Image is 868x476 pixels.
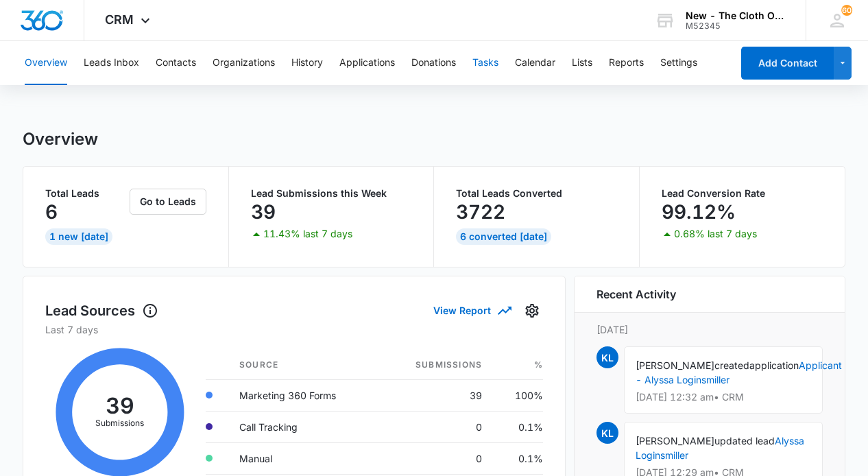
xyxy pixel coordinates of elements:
[596,422,618,444] span: KL
[380,379,493,411] td: 39
[515,41,555,85] button: Calendar
[596,346,618,368] span: KL
[130,195,206,207] a: Go to Leads
[228,350,380,380] th: Source
[660,41,697,85] button: Settings
[411,41,456,85] button: Donations
[472,41,498,85] button: Tasks
[45,189,127,198] p: Total Leads
[596,322,823,337] p: [DATE]
[521,300,543,322] button: Settings
[636,359,714,371] span: [PERSON_NAME]
[45,322,543,337] p: Last 7 days
[636,392,811,402] p: [DATE] 12:32 am • CRM
[456,228,551,245] div: 6 Converted [DATE]
[84,41,139,85] button: Leads Inbox
[251,189,412,198] p: Lead Submissions this Week
[105,12,134,27] span: CRM
[130,189,206,215] button: Go to Leads
[380,442,493,474] td: 0
[433,298,510,322] button: View Report
[45,228,112,245] div: 1 New [DATE]
[714,359,749,371] span: created
[741,47,834,80] button: Add Contact
[686,21,786,31] div: account id
[251,201,276,223] p: 39
[213,41,275,85] button: Organizations
[493,350,543,380] th: %
[609,41,644,85] button: Reports
[45,201,58,223] p: 6
[572,41,592,85] button: Lists
[686,10,786,21] div: account name
[662,201,736,223] p: 99.12%
[339,41,395,85] button: Applications
[493,442,543,474] td: 0.1%
[493,411,543,442] td: 0.1%
[662,189,823,198] p: Lead Conversion Rate
[456,201,505,223] p: 3722
[456,189,617,198] p: Total Leads Converted
[263,229,352,239] p: 11.43% last 7 days
[25,41,67,85] button: Overview
[749,359,799,371] span: application
[228,411,380,442] td: Call Tracking
[156,41,196,85] button: Contacts
[714,435,775,447] span: updated lead
[674,229,757,239] p: 0.68% last 7 days
[841,5,852,16] div: notifications count
[380,350,493,380] th: Submissions
[291,41,323,85] button: History
[228,379,380,411] td: Marketing 360 Forms
[228,442,380,474] td: Manual
[45,300,158,321] h1: Lead Sources
[636,435,714,447] span: [PERSON_NAME]
[841,5,852,16] span: 60
[23,129,98,150] h1: Overview
[493,379,543,411] td: 100%
[380,411,493,442] td: 0
[596,286,676,302] h6: Recent Activity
